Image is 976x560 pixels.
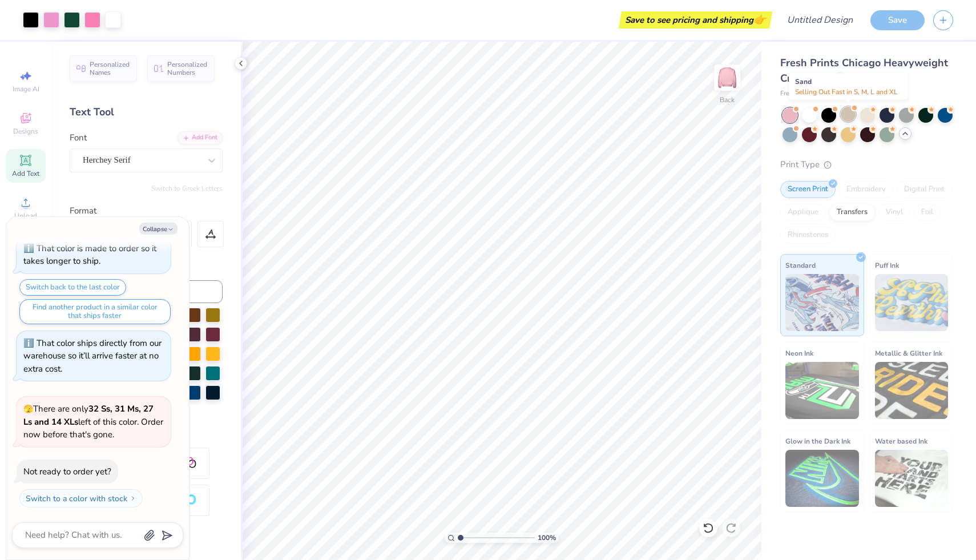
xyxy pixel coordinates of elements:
span: Glow in the Dark Ink [785,435,850,447]
label: Font [70,131,87,144]
div: Print Type [780,158,953,171]
img: Neon Ink [785,362,859,419]
button: Collapse [139,223,178,235]
img: Standard [785,274,859,331]
div: Foil [914,204,941,221]
div: That color ships directly from our warehouse so it’ll arrive faster at no extra cost. [23,337,162,374]
img: Back [716,66,739,89]
span: 👉 [753,13,766,26]
span: Selling Out Fast in S, M, L and XL [795,87,898,96]
span: Metallic & Glitter Ink [875,347,942,359]
span: Image AI [13,84,39,94]
div: Digital Print [897,181,952,198]
button: Find another product in a similar color that ships faster [19,299,171,324]
span: Fresh Prints [780,89,814,99]
span: Fresh Prints Chicago Heavyweight Crewneck [780,56,948,85]
span: Water based Ink [875,435,927,447]
div: Save to see pricing and shipping [622,11,769,29]
img: Glow in the Dark Ink [785,450,859,507]
div: Applique [780,204,826,221]
div: Vinyl [878,204,910,221]
div: That color is made to order so it takes longer to ship. [23,243,156,267]
strong: 32 Ss, 31 Ms, 27 Ls and 14 XLs [23,403,154,428]
div: Screen Print [780,181,836,198]
span: Upload [14,211,37,220]
span: Add Text [12,169,39,178]
div: Add Font [178,131,223,144]
button: Switch to Greek Letters [151,184,223,193]
span: There are only left of this color. Order now before that's gone. [23,403,163,440]
span: Puff Ink [875,259,899,271]
div: Rhinestones [780,227,836,244]
img: Water based Ink [875,450,949,507]
div: Not ready to order yet? [23,466,111,477]
span: Designs [13,127,38,136]
div: Back [720,95,735,105]
img: Switch to a color with stock [130,495,136,502]
div: Text Tool [70,104,223,120]
input: Untitled Design [778,9,862,31]
img: Metallic & Glitter Ink [875,362,949,419]
span: Personalized Names [90,61,130,76]
span: 100 % [538,533,556,543]
span: 🫣 [23,404,33,414]
div: Transfers [829,204,875,221]
span: Standard [785,259,816,271]
button: Switch to a color with stock [19,489,143,507]
div: Sand [789,74,908,100]
button: Switch back to the last color [19,279,126,296]
div: Format [70,204,224,217]
img: Puff Ink [875,274,949,331]
span: Neon Ink [785,347,813,359]
div: Embroidery [839,181,893,198]
span: Personalized Numbers [167,61,208,76]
